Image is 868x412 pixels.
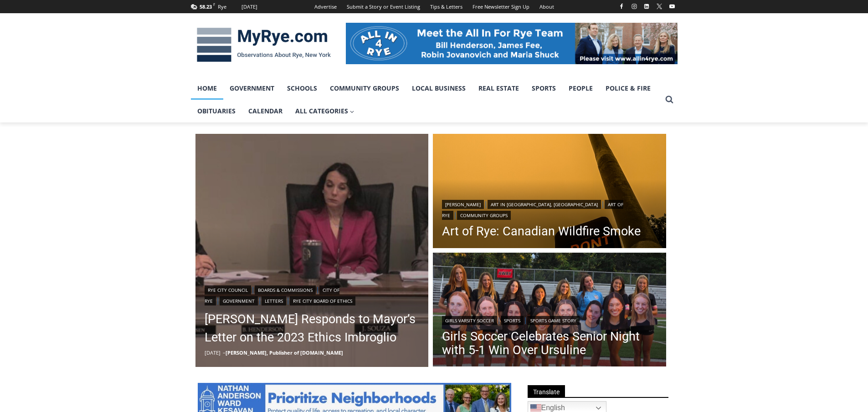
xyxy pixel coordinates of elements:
[472,77,525,100] a: Real Estate
[442,314,657,325] div: | |
[433,134,666,250] a: Read More Art of Rye: Canadian Wildfire Smoke
[346,23,678,64] img: All in for Rye
[501,316,524,325] a: Sports
[525,77,562,100] a: Sports
[442,330,657,357] a: Girls Soccer Celebrates Senior Night with 5-1 Win Over Ursuline
[205,285,251,295] a: Rye City Council
[241,3,257,11] div: [DATE]
[442,224,657,238] a: Art of Rye: Canadian Wildfire Smoke
[195,134,429,367] a: Read More Henderson Responds to Mayor’s Letter on the 2023 Ethics Imbroglio
[433,134,666,250] img: [PHOTO: Canadian Wildfire Smoke. Few ventured out unmasked as the skies turned an eerie orange in...
[290,296,355,305] a: Rye City Board of Ethics
[223,77,281,100] a: Government
[433,253,666,369] img: (PHOTO: The 2025 Rye Girls Soccer seniors. L to R: Parker Calhoun, Claire Curran, Alessia MacKinn...
[654,1,665,12] a: X
[406,77,472,100] a: Local Business
[242,100,289,122] a: Calendar
[205,349,221,356] time: [DATE]
[442,316,497,325] a: Girls Varsity Soccer
[213,2,215,7] span: F
[599,77,657,100] a: Police & Fire
[295,106,354,116] span: All Categories
[195,134,429,367] img: (PHOTO: Councilmembers Bill Henderson, Julie Souza and Mayor Josh Cohn during the City Council me...
[641,1,652,12] a: Linkedin
[191,100,242,122] a: Obituaries
[205,284,420,305] div: | | | | |
[191,21,337,69] img: MyRye.com
[191,77,223,100] a: Home
[661,92,678,108] button: View Search Form
[262,296,286,305] a: Letters
[255,285,316,295] a: Boards & Commissions
[218,3,226,11] div: Rye
[442,198,657,220] div: | | |
[562,77,599,100] a: People
[226,349,343,356] a: [PERSON_NAME], Publisher of [DOMAIN_NAME]
[488,200,601,209] a: Art in [GEOGRAPHIC_DATA], [GEOGRAPHIC_DATA]
[442,200,484,209] a: [PERSON_NAME]
[191,77,661,123] nav: Primary Navigation
[289,100,361,122] a: All Categories
[629,1,640,12] a: Instagram
[200,3,212,10] span: 58.23
[281,77,324,100] a: Schools
[527,316,580,325] a: Sports Game Story
[616,1,627,12] a: Facebook
[205,310,420,346] a: [PERSON_NAME] Responds to Mayor’s Letter on the 2023 Ethics Imbroglio
[324,77,406,100] a: Community Groups
[457,211,511,220] a: Community Groups
[528,385,565,397] span: Translate
[220,296,258,305] a: Government
[433,253,666,369] a: Read More Girls Soccer Celebrates Senior Night with 5-1 Win Over Ursuline
[667,1,678,12] a: YouTube
[223,349,226,356] span: –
